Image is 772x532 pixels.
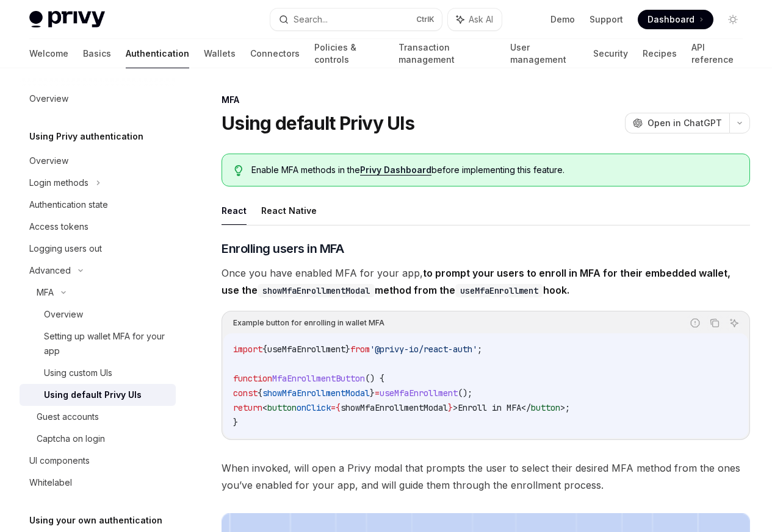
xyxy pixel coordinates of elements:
[510,39,579,68] a: User management
[20,150,176,172] a: Overview
[643,39,677,68] a: Recipes
[233,344,262,355] span: import
[233,373,272,384] span: function
[20,384,176,406] a: Using default Privy UIs
[258,284,375,297] code: showMfaEnrollmentModal
[20,406,176,428] a: Guest accounts
[345,344,350,355] span: }
[29,453,90,468] div: UI components
[20,472,176,494] a: Whitelabel
[448,9,502,30] button: Ask AI
[258,388,262,399] span: {
[625,113,729,133] button: Open in ChatGPT
[29,219,88,234] div: Access tokens
[204,39,236,68] a: Wallets
[360,165,431,176] a: Privy Dashboard
[262,388,370,399] span: showMfaEnrollmentModal
[222,112,414,134] h1: Using default Privy UIs
[648,117,722,129] span: Open in ChatGPT
[455,284,543,297] code: useMfaEnrollment
[29,241,102,256] div: Logging users out
[272,373,365,384] span: MfaEnrollmentButton
[44,388,142,402] div: Using default Privy UIs
[521,402,531,413] span: </
[20,362,176,384] a: Using custom UIs
[723,10,743,29] button: Toggle dark mode
[234,165,243,176] svg: Tip
[222,240,344,257] span: Enrolling users in MFA
[233,402,262,413] span: return
[29,154,68,168] div: Overview
[261,196,317,225] button: React Native
[20,88,176,110] a: Overview
[590,13,623,26] a: Support
[267,344,345,355] span: useMfaEnrollment
[331,402,336,413] span: =
[648,13,694,26] span: Dashboard
[267,402,297,413] span: button
[416,15,435,24] span: Ctrl K
[20,450,176,472] a: UI components
[222,267,731,296] strong: to prompt your users to enroll in MFA for their embedded wallet, use the method from the hook.
[37,285,54,300] div: MFA
[44,307,83,322] div: Overview
[375,388,380,399] span: =
[336,402,341,413] span: {
[222,94,750,106] div: MFA
[469,13,493,26] span: Ask AI
[37,410,99,424] div: Guest accounts
[29,475,72,490] div: Whitelabel
[44,329,168,358] div: Setting up wallet MFA for your app
[251,164,737,176] span: Enable MFA methods in the before implementing this feature.
[294,12,328,27] div: Search...
[262,344,267,355] span: {
[233,388,258,399] span: const
[565,402,570,413] span: ;
[29,11,105,28] img: light logo
[20,238,176,260] a: Logging users out
[707,315,723,331] button: Copy the contents from the code block
[691,39,743,68] a: API reference
[29,197,108,212] div: Authentication state
[233,315,384,331] div: Example button for enrolling in wallet MFA
[44,366,112,380] div: Using custom UIs
[20,303,176,325] a: Overview
[531,402,560,413] span: button
[350,344,370,355] span: from
[29,263,71,278] div: Advanced
[262,402,267,413] span: <
[20,428,176,450] a: Captcha on login
[550,13,575,26] a: Demo
[370,344,477,355] span: '@privy-io/react-auth'
[297,402,331,413] span: onClick
[560,402,565,413] span: >
[20,325,176,362] a: Setting up wallet MFA for your app
[222,459,750,494] span: When invoked, will open a Privy modal that prompts the user to select their desired MFA method fr...
[233,417,238,428] span: }
[20,216,176,238] a: Access tokens
[20,194,176,216] a: Authentication state
[370,388,375,399] span: }
[270,9,442,30] button: Search...CtrlK
[126,39,189,68] a: Authentication
[638,10,713,29] a: Dashboard
[83,39,111,68] a: Basics
[687,315,703,331] button: Report incorrect code
[365,373,384,384] span: () {
[458,388,472,399] span: ();
[314,39,384,68] a: Policies & controls
[477,344,482,355] span: ;
[222,196,247,225] button: React
[448,402,453,413] span: }
[29,39,68,68] a: Welcome
[458,402,521,413] span: Enroll in MFA
[250,39,300,68] a: Connectors
[29,91,68,106] div: Overview
[399,39,495,68] a: Transaction management
[222,264,750,299] span: Once you have enabled MFA for your app,
[37,431,105,446] div: Captcha on login
[29,513,162,528] h5: Using your own authentication
[453,402,458,413] span: >
[29,176,88,190] div: Login methods
[593,39,628,68] a: Security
